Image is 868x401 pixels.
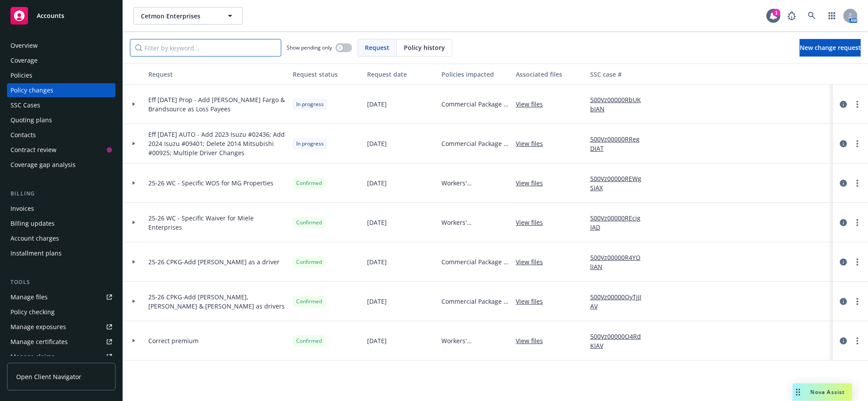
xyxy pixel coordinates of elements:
span: Manage exposures [7,320,115,334]
div: Associated files [516,70,583,79]
div: Request [148,70,286,79]
button: Request date [364,64,438,85]
span: 25-26 CPKG-Add [PERSON_NAME] as a driver [148,257,280,266]
span: Workers' Compensation [441,178,509,188]
a: circleInformation [838,178,849,188]
a: Policy checking [7,305,115,319]
div: Toggle Row Expanded [123,203,145,242]
div: Coverage [10,53,38,67]
div: Billing [7,189,115,198]
div: Account charges [10,231,59,245]
a: circleInformation [838,99,849,110]
div: Toggle Row Expanded [123,163,145,203]
span: 25-26 WC - Specific WOS for MG Properties [148,178,273,188]
span: Open Client Navigator [16,372,81,381]
a: Switch app [823,7,841,25]
div: Policies [10,68,32,82]
span: Correct premium [148,336,199,345]
a: 500Vz00000RRegDIAT [590,135,649,153]
a: View files [516,336,550,345]
a: more [852,336,863,346]
div: Toggle Row Expanded [123,321,145,361]
a: View files [516,257,550,266]
span: [DATE] [367,218,387,227]
span: Commercial Package - 25-26 Package Policy [441,139,509,148]
a: Account charges [7,231,115,245]
button: Cetmon Enterprises [133,7,243,25]
div: Quoting plans [10,113,52,127]
a: Installment plans [7,246,115,260]
a: Policy changes [7,83,115,97]
a: 500Vz00000O4RdKIAV [590,332,649,350]
a: circleInformation [838,336,849,346]
span: Nova Assist [811,388,845,396]
div: Overview [10,39,38,53]
span: Confirmed [296,179,322,187]
div: Drag to move [793,383,804,401]
div: Toggle Row Expanded [123,124,145,163]
button: Request status [289,64,364,85]
span: Workers' Compensation [441,336,509,345]
a: Contract review [7,143,115,157]
span: Cetmon Enterprises [141,11,217,21]
a: New change request [800,39,861,57]
a: View files [516,218,550,227]
a: Accounts [7,4,115,28]
div: Contacts [10,128,36,142]
span: [DATE] [367,257,387,266]
span: [DATE] [367,297,387,306]
span: New change request [800,43,861,52]
div: Coverage gap analysis [10,158,76,172]
div: Policy checking [10,305,55,319]
span: 25-26 WC - Specific Waiver for Miele Enterprises [148,213,286,232]
button: Nova Assist [793,383,852,401]
a: Billing updates [7,216,115,231]
div: Toggle Row Expanded [123,242,145,282]
a: 500Vz00000RbUKbIAN [590,95,649,114]
input: Filter by keyword... [130,39,281,57]
a: Invoices [7,202,115,216]
div: Policies impacted [441,70,509,79]
a: circleInformation [838,296,849,307]
div: Manage claims [10,350,55,364]
div: Manage files [10,290,48,304]
div: 1 [773,9,780,17]
a: 500Vz00000REWgSIAX [590,174,649,192]
span: [DATE] [367,178,387,188]
span: [DATE] [367,139,387,148]
div: Invoices [10,202,34,216]
span: Eff [DATE] AUTO - Add 2023 Isuzu #02436; Add 2024 Isuzu #09401; Delete 2014 Mitsubishi #00925; Mu... [148,130,286,157]
a: View files [516,99,550,109]
span: [DATE] [367,336,387,345]
span: Workers' Compensation [441,218,509,227]
a: View files [516,297,550,306]
a: View files [516,139,550,148]
div: Manage exposures [10,320,66,334]
div: SSC case # [590,70,649,79]
span: Confirmed [296,258,322,266]
div: Request status [293,70,360,79]
a: Manage certificates [7,335,115,349]
a: more [852,99,863,110]
a: circleInformation [838,217,849,228]
span: Commercial Package - 25-26 Package Policy [441,99,509,109]
button: SSC case # [587,64,652,85]
a: 500Vz00000R4YOlIAN [590,253,649,271]
button: Policies impacted [438,64,512,85]
a: more [852,138,863,149]
button: Request [145,64,289,85]
span: Eff [DATE] Prop - Add [PERSON_NAME] Fargo & Brandsource as Loss Payees [148,95,286,114]
div: Manage certificates [10,335,68,349]
a: circleInformation [838,257,849,267]
div: SSC Cases [10,98,40,112]
span: In progress [296,140,324,148]
div: Toggle Row Expanded [123,85,145,124]
a: more [852,178,863,188]
div: Request date [367,70,434,79]
a: Coverage [7,53,115,67]
a: View files [516,178,550,188]
span: Commercial Package - 25-26 Package Policy [441,257,509,266]
span: Request [365,43,389,52]
a: Policies [7,68,115,82]
span: Accounts [37,12,64,19]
